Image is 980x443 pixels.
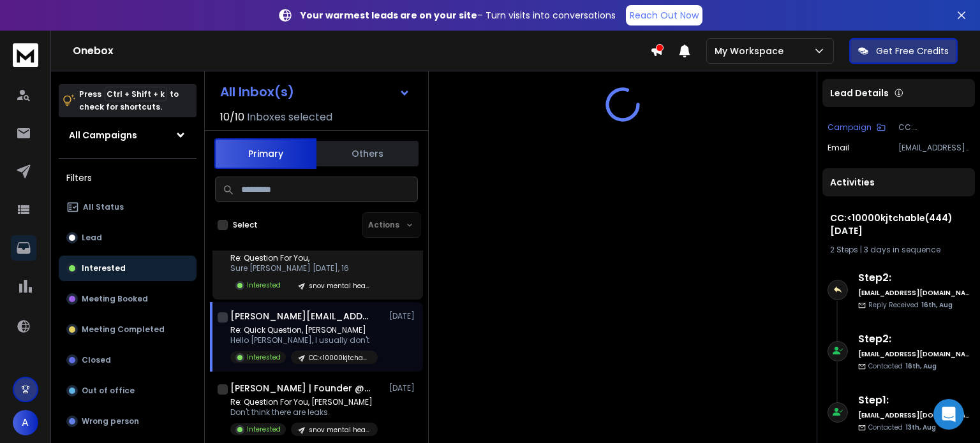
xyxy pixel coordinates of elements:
p: Hello [PERSON_NAME], I usually don't [230,335,378,345]
h6: Step 2 : [858,331,970,347]
p: CC:<10000kjtchable(444)[DATE] [309,353,370,363]
p: All Status [83,202,124,212]
button: All Inbox(s) [210,79,420,105]
p: Reach Out Now [630,9,699,22]
h6: Step 2 : [858,270,970,286]
button: Out of office [59,378,197,403]
p: [DATE] [389,383,418,393]
button: All Status [59,194,197,220]
p: Sure [PERSON_NAME] [DATE], 16 [230,263,378,273]
p: – Turn visits into conversations [301,9,616,22]
a: Reach Out Now [626,5,702,25]
span: 16th, Aug [905,361,937,371]
button: Meeting Completed [59,317,197,342]
h1: [PERSON_NAME] | Founder @ Neuro Notion [230,382,371,395]
p: Re: Quick Question, [PERSON_NAME] [230,325,378,335]
p: Lead Details [830,87,889,99]
p: Contacted [868,361,937,371]
p: Interested [247,425,281,434]
span: 13th, Aug [905,423,936,432]
p: My Workspace [715,45,789,57]
p: Re: Question For You, [230,253,378,263]
p: Get Free Credits [876,45,949,57]
p: CC:<10000kjtchable(444)[DATE] [898,122,970,133]
div: Activities [822,168,975,196]
h1: All Inbox(s) [220,85,294,98]
button: Meeting Booked [59,286,197,312]
p: Interested [247,280,281,290]
p: Don't think there are leaks. [230,407,378,418]
p: Lead [82,233,102,243]
div: Open Intercom Messenger [933,399,964,430]
h1: Onebox [73,43,650,59]
img: logo [13,43,38,67]
h6: [EMAIL_ADDRESS][DOMAIN_NAME] [858,410,970,420]
p: Reply Received [868,300,953,310]
button: A [13,410,38,435]
h1: [PERSON_NAME][EMAIL_ADDRESS][DOMAIN_NAME] [230,310,371,323]
h1: CC:<10000kjtchable(444)[DATE] [830,212,967,237]
span: Ctrl + Shift + k [105,87,167,101]
p: Meeting Completed [82,324,165,335]
button: Lead [59,225,197,251]
div: | [830,245,967,255]
p: [EMAIL_ADDRESS][DOMAIN_NAME] [898,143,970,153]
p: Meeting Booked [82,294,148,304]
h3: Filters [59,169,197,187]
p: Closed [82,355,111,365]
button: Primary [214,138,316,169]
p: Campaign [828,122,872,133]
p: Interested [82,263,126,273]
button: Closed [59,347,197,373]
p: Press to check for shortcuts. [79,88,179,113]
p: Re: Question For You, [PERSON_NAME] [230,397,378,407]
button: Campaign [828,122,886,133]
button: Wrong person [59,409,197,434]
button: Interested [59,256,197,281]
label: Select [233,220,258,230]
span: 3 days in sequence [864,244,940,255]
p: Out of office [82,386,135,396]
p: Interested [247,352,281,362]
span: 2 Steps [830,244,858,255]
p: Wrong person [82,416,139,426]
h1: All Campaigns [69,129,137,142]
h6: Step 1 : [858,393,970,408]
h6: [EMAIL_ADDRESS][DOMAIN_NAME] [858,288,970,298]
button: Get Free Credits [849,38,958,64]
p: [DATE] [389,311,418,321]
button: All Campaigns [59,122,197,148]
p: Contacted [868,423,936,432]
strong: Your warmest leads are on your site [301,9,477,22]
span: 10 / 10 [220,110,244,125]
h3: Inboxes selected [247,110,332,125]
p: snov mental health tech [309,281,370,291]
p: Email [828,143,849,153]
p: snov mental health tech [309,425,370,435]
button: Others [316,140,419,168]
span: 16th, Aug [921,300,953,310]
h6: [EMAIL_ADDRESS][DOMAIN_NAME] [858,349,970,359]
